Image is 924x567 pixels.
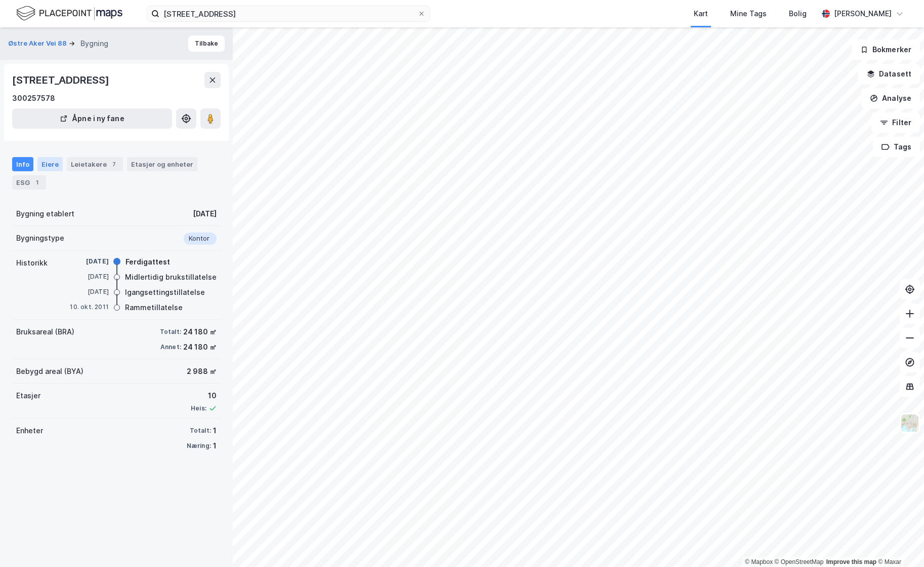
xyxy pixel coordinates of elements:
button: Tags [873,137,920,157]
div: Heis: [191,404,206,412]
div: 300257578 [12,92,55,104]
div: Mine Tags [730,8,767,20]
div: [STREET_ADDRESS] [12,72,111,88]
button: Østre Aker Vei 88 [8,39,69,49]
div: Totalt: [160,328,181,336]
div: Annet: [160,343,181,351]
div: Bygning etablert [16,208,74,220]
div: 1 [213,440,217,452]
a: Mapbox [745,558,773,565]
input: Søk på adresse, matrikkel, gårdeiere, leietakere eller personer [159,6,417,21]
div: 1 [213,425,217,437]
div: [DATE] [68,272,109,281]
div: Næring: [187,442,211,450]
iframe: Chat Widget [873,518,924,567]
img: Z [900,413,919,433]
div: ESG [12,175,46,190]
button: Datasett [858,64,920,84]
div: [DATE] [68,287,109,296]
div: Historikk [16,257,48,269]
div: Bygningstype [16,232,64,244]
div: Midlertidig brukstillatelse [125,271,217,283]
div: Rammetillatelse [125,301,183,314]
img: logo.f888ab2527a4732fd821a326f86c7f29.svg [16,5,122,22]
div: Kart [694,8,708,20]
div: 24 180 ㎡ [183,341,217,353]
button: Bokmerker [852,40,920,60]
button: Analyse [861,88,920,108]
button: Åpne i ny fane [12,108,172,129]
div: Bygning [80,37,108,50]
button: Filter [871,112,920,133]
div: Bruksareal (BRA) [16,326,74,338]
div: [DATE] [193,208,217,220]
div: 24 180 ㎡ [183,326,217,338]
a: Improve this map [826,558,876,565]
div: Info [12,157,33,171]
div: Leietakere [67,157,123,171]
div: 1 [32,177,42,187]
div: Etasjer og enheter [131,160,193,169]
a: OpenStreetMap [775,558,824,565]
div: Kontrollprogram for chat [873,518,924,567]
div: 10 [191,390,217,402]
div: Etasjer [16,390,40,402]
div: [DATE] [68,257,109,266]
div: [PERSON_NAME] [834,8,892,20]
div: Bebygd areal (BYA) [16,365,83,377]
div: 7 [109,159,119,169]
div: Ferdigattest [125,256,170,268]
div: 2 988 ㎡ [187,365,217,377]
div: 10. okt. 2011 [68,303,109,312]
div: Enheter [16,425,43,437]
div: Eiere [37,157,63,171]
div: Bolig [789,8,807,20]
button: Tilbake [188,35,225,52]
div: Totalt: [190,427,211,435]
div: Igangsettingstillatelse [125,286,205,298]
